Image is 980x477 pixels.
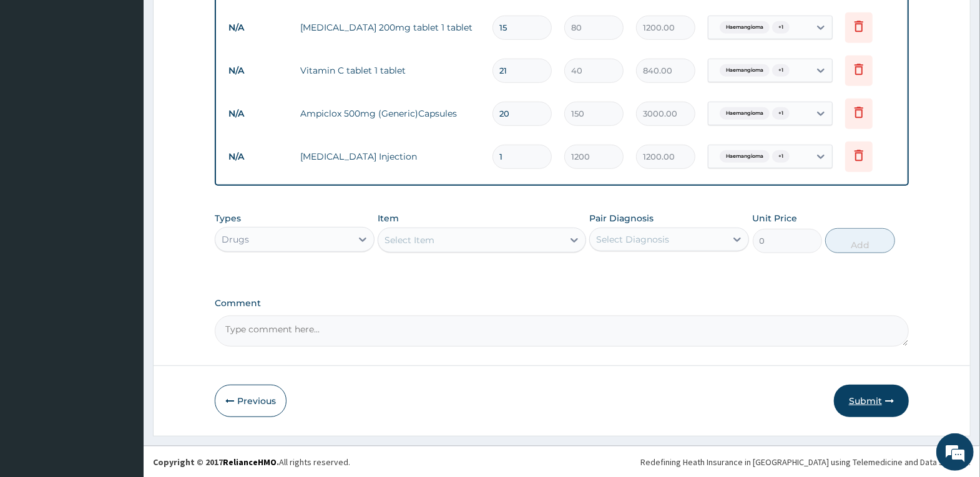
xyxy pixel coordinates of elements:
[772,150,790,163] span: + 1
[215,298,909,309] label: Comment
[223,456,277,468] a: RelianceHMO
[205,6,235,36] div: Minimize live chat window
[772,21,790,34] span: + 1
[720,64,770,77] span: Haemangioma
[596,233,669,246] div: Select Diagnosis
[215,385,287,417] button: Previous
[222,145,294,168] td: N/A
[720,150,770,163] span: Haemangioma
[72,157,172,283] span: We're online!
[294,15,486,40] td: [MEDICAL_DATA] 200mg tablet 1 tablet
[589,212,654,224] label: Pair Diagnosis
[378,212,399,224] label: Item
[153,456,279,468] strong: Copyright © 2017 .
[294,101,486,126] td: Ampiclox 500mg (Generic)Capsules
[834,385,909,417] button: Submit
[215,213,241,224] label: Types
[65,70,210,86] div: Chat with us now
[222,59,294,82] td: N/A
[222,233,249,246] div: Drugs
[720,107,770,120] span: Haemangioma
[825,228,894,253] button: Add
[23,62,51,94] img: d_794563401_company_1708531726252_794563401
[294,58,486,83] td: Vitamin C tablet 1 tablet
[222,16,294,39] td: N/A
[6,340,238,384] textarea: Type your message and hit 'Enter'
[753,212,798,224] label: Unit Price
[385,234,434,246] div: Select Item
[640,456,971,468] div: Redefining Heath Insurance in [GEOGRAPHIC_DATA] using Telemedicine and Data Science!
[772,64,790,77] span: + 1
[294,144,486,169] td: [MEDICAL_DATA] Injection
[720,21,770,34] span: Haemangioma
[772,107,790,120] span: + 1
[222,102,294,125] td: N/A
